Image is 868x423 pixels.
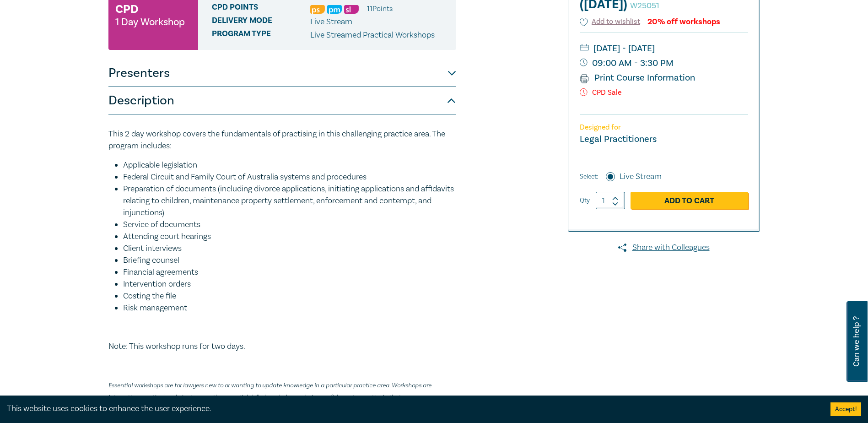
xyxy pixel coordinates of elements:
small: [DATE] - [DATE] [580,41,748,56]
li: Preparation of documents (including divorce applications, initiating applications and affidavits ... [123,183,456,219]
p: Live Streamed Practical Workshops [310,29,435,41]
button: Accept cookies [830,402,861,416]
input: 1 [596,192,625,209]
span: Program type [212,29,310,41]
label: Live Stream [620,171,662,183]
p: This 2 day workshop covers the fundamentals of practising in this challenging practice area. The ... [108,128,456,152]
li: 11 Point s [367,3,393,15]
span: Select: [580,172,598,182]
h3: CPD [115,1,138,17]
li: Risk management [123,302,456,314]
p: Designed for [580,123,748,132]
li: Attending court hearings [123,231,456,243]
a: Print Course Information [580,72,695,84]
button: Add to wishlist [580,16,641,27]
li: Financial agreements [123,266,456,278]
small: 1 Day Workshop [115,17,185,27]
label: Qty [580,195,590,206]
p: Note: This workshop runs for two days. [108,341,456,352]
span: Can we help ? [852,307,861,376]
button: Presenters [108,60,456,87]
img: Professional Skills [310,5,325,14]
small: 09:00 AM - 3:30 PM [580,56,748,70]
li: Briefing counsel [123,255,456,266]
span: Delivery Mode [212,16,310,28]
button: Description [108,87,456,114]
li: Federal Circuit and Family Court of Australia systems and procedures [123,171,456,183]
li: Applicable legislation [123,159,456,171]
span: CPD Points [212,3,310,15]
small: Legal Practitioners [580,133,657,145]
img: Practice Management & Business Skills [327,5,342,14]
small: W25051 [630,0,659,11]
span: Live Stream [310,16,352,27]
li: Costing the file [123,290,456,302]
a: Share with Colleagues [568,242,760,254]
a: Add to Cart [631,192,748,209]
p: CPD Sale [580,88,748,97]
li: Service of documents [123,219,456,231]
li: Intervention orders [123,278,456,290]
li: Client interviews [123,243,456,255]
em: Essential workshops are for lawyers new to or wanting to update knowledge in a particular practic... [108,381,431,401]
div: 20% off workshops [647,17,720,26]
img: Substantive Law [344,5,359,14]
div: This website uses cookies to enhance the user experience. [7,403,817,415]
